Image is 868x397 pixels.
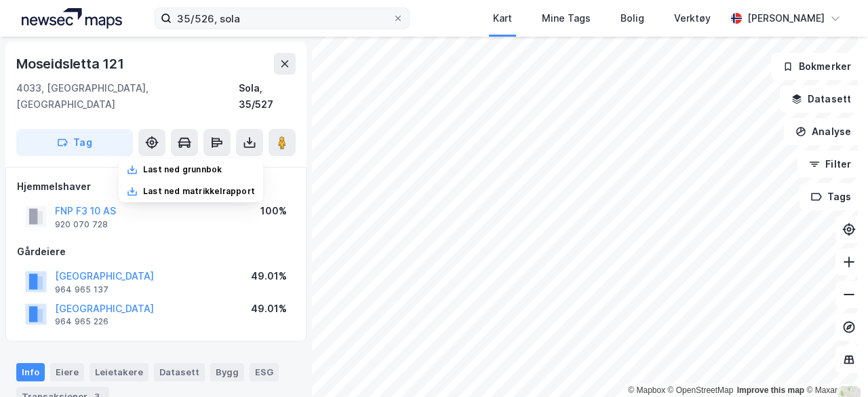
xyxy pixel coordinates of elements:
[154,363,205,381] div: Datasett
[90,363,149,381] div: Leietakere
[17,244,295,260] div: Gårdeiere
[16,53,127,75] div: Moseidsletta 121
[747,10,825,26] div: [PERSON_NAME]
[800,183,863,210] button: Tags
[55,284,108,295] div: 964 965 137
[250,363,279,381] div: ESG
[50,363,84,381] div: Eiere
[17,178,295,195] div: Hjemmelshaver
[16,129,133,156] button: Tag
[493,10,512,26] div: Kart
[16,80,239,113] div: 4033, [GEOGRAPHIC_DATA], [GEOGRAPHIC_DATA]
[737,385,804,395] a: Improve this map
[251,268,287,284] div: 49.01%
[143,164,222,175] div: Last ned grunnbok
[542,10,591,26] div: Mine Tags
[55,316,108,327] div: 964 965 226
[797,151,863,178] button: Filter
[22,8,122,29] img: logo.a4113a55bc3d86da70a041830d287a7e.svg
[800,332,868,397] iframe: Chat Widget
[628,385,665,395] a: Mapbox
[800,332,868,397] div: Kontrollprogram for chat
[16,363,45,381] div: Info
[784,118,863,145] button: Analyse
[674,10,711,26] div: Verktøy
[780,86,863,113] button: Datasett
[55,219,108,230] div: 920 070 728
[771,53,863,80] button: Bokmerker
[251,301,287,317] div: 49.01%
[143,186,255,197] div: Last ned matrikkelrapport
[668,385,734,395] a: OpenStreetMap
[620,10,644,26] div: Bolig
[239,80,296,113] div: Sola, 35/527
[260,203,287,219] div: 100%
[172,8,393,29] input: Søk på adresse, matrikkel, gårdeiere, leietakere eller personer
[210,363,244,381] div: Bygg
